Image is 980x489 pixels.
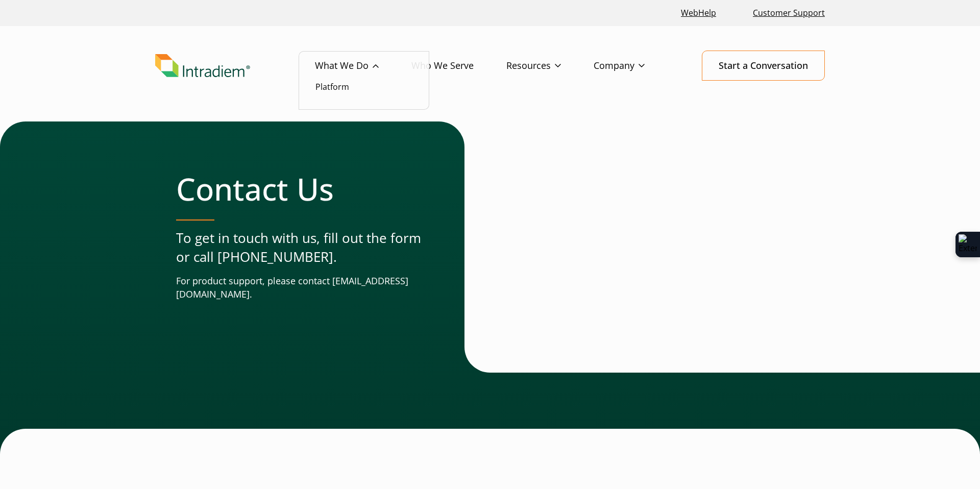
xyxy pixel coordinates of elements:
iframe: Contact Form [511,138,804,353]
p: For product support, please contact [EMAIL_ADDRESS][DOMAIN_NAME]. [176,275,424,301]
img: Intradiem [155,54,250,78]
a: Platform [315,81,349,92]
a: Link to homepage of Intradiem [155,54,315,78]
a: Who We Serve [411,51,506,81]
a: Company [594,51,677,81]
p: To get in touch with us, fill out the form or call [PHONE_NUMBER]. [176,229,424,267]
img: Extension Icon [959,234,977,255]
a: Customer Support [749,2,829,24]
a: Start a Conversation [702,51,825,81]
a: What We Do [315,51,411,81]
h1: Contact Us [176,170,424,207]
a: Resources [506,51,594,81]
a: Link opens in a new window [677,2,720,24]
